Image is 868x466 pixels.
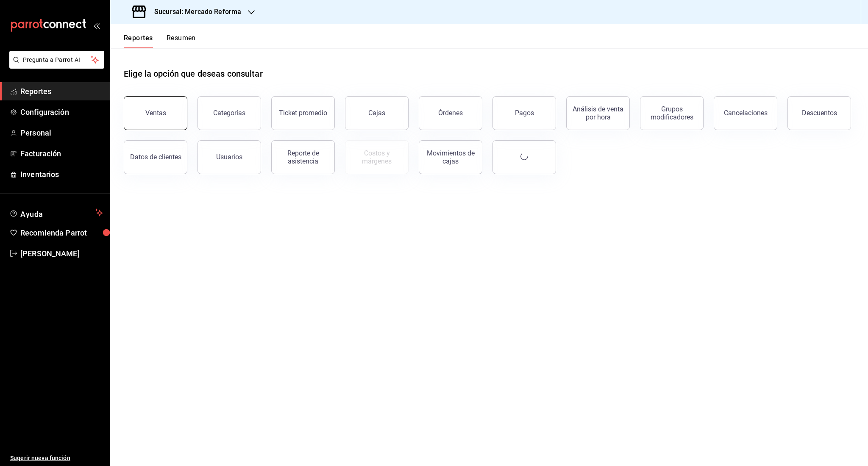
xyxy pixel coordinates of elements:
[724,109,768,117] div: Cancelaciones
[20,106,103,118] span: Configuración
[20,227,103,239] span: Recomienda Parrot
[271,96,335,130] button: Ticket promedio
[145,109,166,117] div: Ventas
[345,96,409,130] button: Cajas
[351,149,403,165] div: Costos y márgenes
[368,109,385,117] div: Cajas
[566,96,630,130] button: Análisis de venta por hora
[714,96,777,130] button: Cancelaciones
[124,67,263,80] h1: Elige la opción que deseas consultar
[271,140,335,174] button: Reporte de asistencia
[20,248,103,259] span: [PERSON_NAME]
[20,169,103,180] span: Inventarios
[9,51,104,69] button: Pregunta a Parrot AI
[492,96,556,130] button: Pagos
[216,153,242,161] div: Usuarios
[279,109,327,117] div: Ticket promedio
[93,22,100,29] button: open_drawer_menu
[640,96,704,130] button: Grupos modificadores
[167,34,196,48] button: Resumen
[20,148,103,159] span: Facturación
[787,96,851,130] button: Descuentos
[20,208,92,218] span: Ayuda
[438,109,463,117] div: Órdenes
[419,140,482,174] button: Movimientos de cajas
[10,454,103,463] span: Sugerir nueva función
[515,109,534,117] div: Pagos
[20,86,103,97] span: Reportes
[277,149,329,165] div: Reporte de asistencia
[345,140,409,174] button: Contrata inventarios para ver este reporte
[213,109,245,117] div: Categorías
[198,140,261,174] button: Usuarios
[645,105,698,121] div: Grupos modificadores
[124,140,187,174] button: Datos de clientes
[419,96,482,130] button: Órdenes
[124,96,187,130] button: Ventas
[20,127,103,139] span: Personal
[572,105,624,121] div: Análisis de venta por hora
[424,149,477,165] div: Movimientos de cajas
[124,34,196,48] div: navigation tabs
[6,61,104,70] a: Pregunta a Parrot AI
[130,153,181,161] div: Datos de clientes
[147,7,241,17] h3: Sucursal: Mercado Reforma
[198,96,261,130] button: Categorías
[23,55,91,64] span: Pregunta a Parrot AI
[124,34,153,48] button: Reportes
[802,109,837,117] div: Descuentos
